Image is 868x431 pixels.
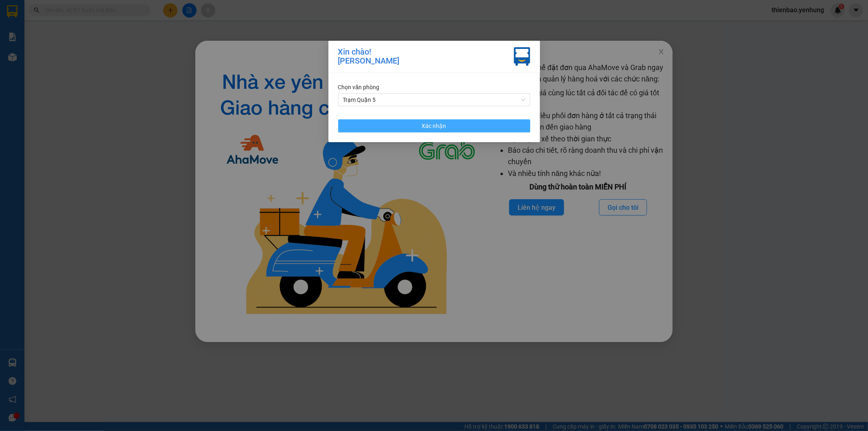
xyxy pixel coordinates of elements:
[343,94,525,106] span: Trạm Quận 5
[338,47,400,66] div: Xin chào! [PERSON_NAME]
[338,119,530,132] button: Xác nhận
[338,83,530,92] div: Chọn văn phòng
[422,121,446,130] span: Xác nhận
[514,47,530,66] img: vxr-icon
